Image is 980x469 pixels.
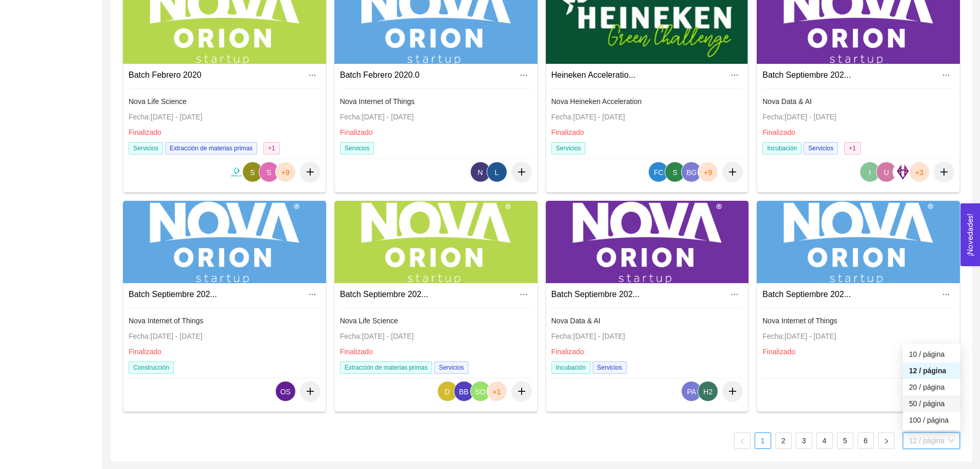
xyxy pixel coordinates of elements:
span: Finalizado [762,348,795,356]
span: right [883,438,889,444]
span: Incubación [762,142,801,154]
span: S [673,162,678,183]
span: Finalizado [762,128,795,136]
button: ellipsis [938,286,954,303]
span: Fecha: [DATE] - [DATE] [551,113,625,121]
span: plus [300,167,320,177]
span: +9 [704,162,712,183]
div: 12 / página [903,362,960,379]
a: Batch Septiembre 202... [340,290,429,299]
li: 2 [775,432,792,449]
div: 100 / página [909,414,954,426]
img: 1652925141409-S%C3%ADmbolo_Nefarious_Color.png [893,162,913,182]
span: Fecha: [DATE] - [DATE] [762,332,836,340]
span: ellipsis [305,290,320,299]
span: Extracción de materias primas [165,142,257,154]
a: 4 [817,433,832,448]
span: Fecha: [DATE] - [DATE] [340,332,414,340]
span: FC [654,162,664,183]
span: D [444,381,450,402]
span: plus [511,167,532,177]
span: Nova Data & AI [551,317,601,325]
span: ellipsis [938,290,954,299]
button: ellipsis [515,286,532,303]
button: plus [511,162,532,182]
span: Fecha: [DATE] - [DATE] [551,332,625,340]
button: ellipsis [938,67,954,83]
button: ellipsis [515,67,532,83]
span: Nova Life Science [340,317,398,325]
span: Nova Internet of Things [340,97,415,106]
div: 10 / página [909,349,954,360]
li: Página siguiente [878,432,895,449]
span: ellipsis [516,71,531,79]
a: Batch Septiembre 202... [762,290,851,299]
li: 3 [796,432,812,449]
span: S [250,162,255,183]
span: PA [687,381,696,402]
span: S [266,162,271,183]
span: ellipsis [516,290,531,299]
li: Página anterior [734,432,751,449]
span: ellipsis [727,290,742,299]
span: Nova Internet of Things [129,317,203,325]
a: Batch Septiembre 202... [129,290,217,299]
button: Open Feedback Widget [960,203,980,266]
span: Extracción de materias primas [340,361,432,374]
a: Batch Septiembre 202... [551,290,640,299]
span: + 1 [844,142,861,154]
span: Servicios [804,142,838,154]
a: Batch Febrero 2020 [129,71,201,79]
div: 50 / página [903,395,960,412]
span: plus [300,387,320,396]
span: Finalizado [129,348,162,356]
span: Finalizado [340,348,373,356]
button: plus [300,162,320,182]
span: Fecha: [DATE] - [DATE] [762,113,836,121]
button: plus [722,162,743,182]
a: Batch Febrero 2020.0 [340,71,420,79]
span: + 1 [263,142,280,154]
span: Servicios [129,142,163,154]
button: ellipsis [726,286,743,303]
span: Fecha: [DATE] - [DATE] [129,332,202,340]
span: Nova Data & AI [762,97,812,106]
span: plus [722,387,743,396]
button: right [878,432,895,449]
span: Construcción [129,361,174,374]
span: plus [722,167,743,177]
button: left [734,432,751,449]
div: 12 / página [909,365,954,376]
span: I [869,162,871,183]
span: plus [511,387,532,396]
div: 100 / página [903,412,960,428]
span: BB [459,381,469,402]
button: plus [934,162,954,182]
span: Finalizado [551,348,584,356]
span: ellipsis [938,71,954,79]
button: ellipsis [726,67,743,83]
span: Incubación [551,361,591,374]
li: 1 [755,432,771,449]
a: 5 [838,433,853,448]
li: 6 [858,432,874,449]
button: ellipsis [304,67,320,83]
button: plus [300,381,320,402]
span: +1 [493,381,501,402]
span: OS [280,381,291,402]
span: +9 [281,162,290,183]
img: 1615692231540-LOGOTIPO%20OMNIDENT-01.jpg [226,162,246,182]
a: Batch Septiembre 202... [762,71,851,79]
div: 20 / página [909,381,954,393]
span: Finalizado [340,128,373,136]
span: Nova Heineken Acceleration [551,97,642,106]
div: 10 / página [903,346,960,362]
span: 12 / página [909,433,954,448]
button: ellipsis [304,286,320,303]
span: ellipsis [305,71,320,79]
span: Servicios [551,142,586,154]
span: Nova Internet of Things [762,317,837,325]
span: Servicios [340,142,375,154]
a: Heineken Acceleratio... [551,71,636,79]
button: plus [511,381,532,402]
